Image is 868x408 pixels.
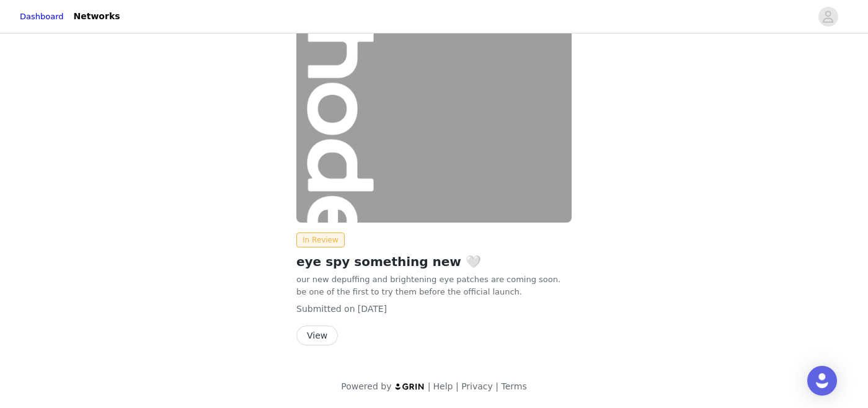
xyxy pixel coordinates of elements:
[358,304,387,314] span: [DATE]
[296,273,572,298] p: our new depuffing and brightening eye patches are coming soon. be one of the first to try them be...
[822,7,834,27] div: avatar
[433,381,453,391] a: Help
[20,11,64,23] a: Dashboard
[461,381,493,391] a: Privacy
[296,304,355,314] span: Submitted on
[296,331,338,340] a: View
[296,233,345,247] span: In Review
[66,2,128,30] a: Networks
[296,326,338,345] button: View
[296,16,572,223] img: rhode skin
[456,381,459,391] span: |
[296,252,572,271] h2: eye spy something new 🤍
[341,381,391,391] span: Powered by
[501,381,526,391] a: Terms
[807,366,837,396] div: Open Intercom Messenger
[428,381,431,391] span: |
[495,381,498,391] span: |
[394,383,425,391] img: logo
